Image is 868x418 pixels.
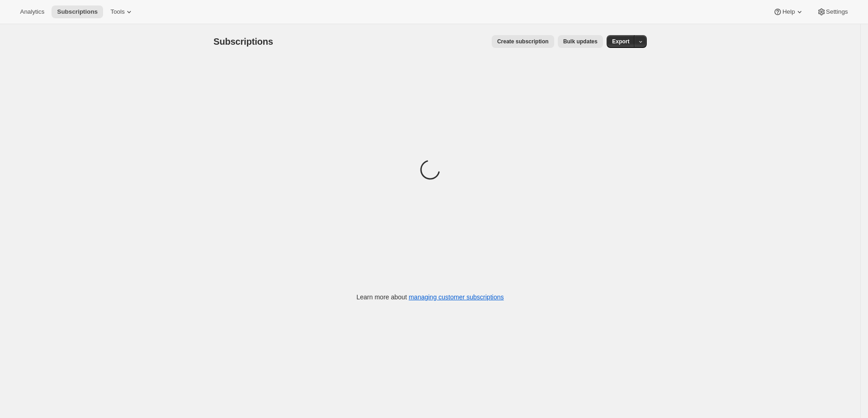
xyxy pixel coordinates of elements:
span: Subscriptions [213,37,273,47]
span: Subscriptions [57,8,98,16]
p: Learn more about [357,293,504,302]
span: Tools [110,8,125,16]
span: Create subscription [497,38,549,45]
button: Create subscription [492,35,554,48]
button: Help [768,5,809,18]
button: Settings [811,5,853,18]
span: Help [782,8,795,16]
button: Export [607,35,635,48]
button: Analytics [15,5,50,18]
span: Settings [826,8,848,16]
span: Analytics [20,8,44,16]
a: managing customer subscriptions [409,293,504,301]
span: Bulk updates [563,38,598,45]
button: Subscriptions [52,5,103,18]
span: Export [612,38,629,45]
button: Tools [105,5,139,18]
button: Bulk updates [558,35,603,48]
